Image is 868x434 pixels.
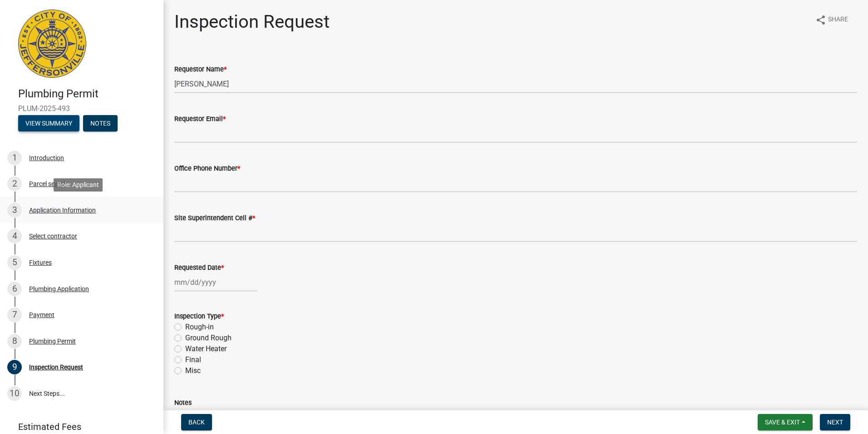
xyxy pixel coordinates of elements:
label: Misc [185,365,201,376]
label: Inspection Type [174,313,224,320]
label: Requestor Name [174,66,227,73]
span: Next [827,419,843,426]
button: Back [181,414,212,430]
div: 7 [7,308,22,322]
span: Share [828,15,848,25]
div: 4 [7,229,22,243]
button: Notes [83,115,118,131]
div: Parcel search [29,181,67,187]
span: Save & Exit [765,419,800,426]
span: Back [188,419,205,426]
div: 6 [7,282,22,296]
div: Plumbing Application [29,286,89,292]
img: City of Jeffersonville, Indiana [18,10,86,78]
span: PLUM-2025-493 [18,104,145,113]
div: Inspection Request [29,364,83,370]
div: 1 [7,151,22,165]
wm-modal-confirm: Summary [18,120,79,127]
div: Select contractor [29,233,77,239]
label: Final [185,354,201,365]
label: Notes [174,400,192,406]
label: Rough-in [185,322,214,333]
input: mm/dd/yyyy [174,273,257,292]
button: Next [820,414,850,430]
div: 8 [7,334,22,348]
button: shareShare [808,11,855,29]
wm-modal-confirm: Notes [83,120,118,127]
label: Requested Date [174,265,224,271]
h4: Plumbing Permit [18,87,156,101]
div: 10 [7,386,22,401]
div: Fixtures [29,259,52,266]
i: share [815,15,826,25]
label: Water Heater [185,343,227,354]
div: 9 [7,360,22,374]
div: Introduction [29,155,64,161]
div: 5 [7,255,22,270]
button: View Summary [18,115,79,131]
label: Requestor Email [174,116,226,122]
div: Application Information [29,207,96,213]
label: Ground Rough [185,333,232,343]
div: 3 [7,203,22,217]
div: Role: Applicant [54,178,103,192]
h1: Inspection Request [174,11,330,33]
div: Payment [29,312,54,318]
div: Plumbing Permit [29,338,76,344]
button: Save & Exit [758,414,813,430]
label: Site Superintendent Cell # [174,215,255,222]
label: Office Phone Number [174,166,240,172]
div: 2 [7,177,22,191]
